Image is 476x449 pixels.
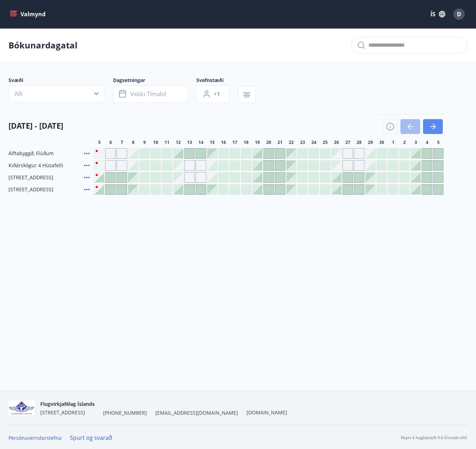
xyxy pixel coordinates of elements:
h4: [DATE] - [DATE] [8,120,63,131]
span: [STREET_ADDRESS] [8,174,53,181]
span: 25 [323,140,328,145]
button: +1 [196,85,230,103]
div: Gráir dagar eru ekki bókanlegir [94,160,105,171]
div: Gráir dagar eru ekki bókanlegir [196,160,206,171]
div: Gráir dagar eru ekki bókanlegir [105,148,116,159]
span: 11 [165,140,169,145]
div: Gráir dagar eru ekki bókanlegir [105,160,116,171]
span: Flugvirkjafélag Íslands [40,401,95,407]
span: 9 [143,140,146,145]
span: [PHONE_NUMBER] [103,409,147,416]
span: 23 [300,140,305,145]
span: 30 [379,140,384,145]
span: +1 [214,90,220,98]
span: 18 [244,140,249,145]
span: Veldu tímabil [130,90,166,98]
span: 1 [392,140,394,145]
span: 6 [109,140,112,145]
div: Gráir dagar eru ekki bókanlegir [184,160,195,171]
a: Persónuverndarstefna [8,435,61,441]
button: ÍS [427,8,449,21]
span: Kiðárskógur 4 Húsafelli [8,162,63,169]
span: 29 [368,140,373,145]
div: Gráir dagar eru ekki bókanlegir [173,160,184,171]
span: 7 [121,140,123,145]
span: Allt [14,90,23,98]
span: 10 [153,140,158,145]
div: Gráir dagar eru ekki bókanlegir [331,148,342,159]
div: Gráir dagar eru ekki bókanlegir [196,172,206,183]
span: 22 [289,140,294,145]
div: Gráir dagar eru ekki bókanlegir [354,160,364,171]
span: 5 [437,140,440,145]
div: Gráir dagar eru ekki bókanlegir [343,148,353,159]
div: Gráir dagar eru ekki bókanlegir [117,160,127,171]
span: 13 [187,140,192,145]
a: [DOMAIN_NAME] [246,409,287,416]
span: [STREET_ADDRESS] [40,409,85,416]
button: menu [8,8,48,21]
div: Gráir dagar eru ekki bókanlegir [94,148,105,159]
span: 8 [132,140,135,145]
div: Gráir dagar eru ekki bókanlegir [117,148,127,159]
button: D [451,6,468,23]
div: Gráir dagar eru ekki bókanlegir [343,160,353,171]
span: 2 [403,140,406,145]
span: Dagsetningar [113,77,196,85]
span: 12 [176,140,181,145]
img: jfCJGIgpp2qFOvTFfsN21Zau9QV3gluJVgNw7rvD.png [8,401,35,416]
div: Gráir dagar eru ekki bókanlegir [173,172,184,183]
p: Bókunardagatal [8,39,77,51]
span: 24 [311,140,316,145]
span: 21 [278,140,282,145]
span: 17 [232,140,237,145]
span: 28 [357,140,362,145]
span: 5 [98,140,101,145]
span: 14 [198,140,203,145]
span: 3 [415,140,417,145]
span: D [457,10,461,18]
div: Gráir dagar eru ekki bókanlegir [184,172,195,183]
span: 16 [221,140,226,145]
span: Svefnstæði [196,77,238,85]
span: Svæði [8,77,113,85]
span: [STREET_ADDRESS] [8,186,53,193]
button: Veldu tímabil [113,85,188,103]
span: 27 [345,140,350,145]
button: Allt [8,85,105,102]
span: 4 [426,140,428,145]
a: Spurt og svarað [70,434,112,442]
span: 19 [255,140,260,145]
div: Gráir dagar eru ekki bókanlegir [331,160,342,171]
div: Gráir dagar eru ekki bókanlegir [354,148,364,159]
span: [EMAIL_ADDRESS][DOMAIN_NAME] [155,409,238,416]
span: Álftabyggð, Flúðum [8,150,54,157]
p: Keyrt á hugbúnaði frá Dorado ehf. [401,435,468,441]
span: 20 [266,140,271,145]
span: 26 [334,140,339,145]
span: 15 [210,140,215,145]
